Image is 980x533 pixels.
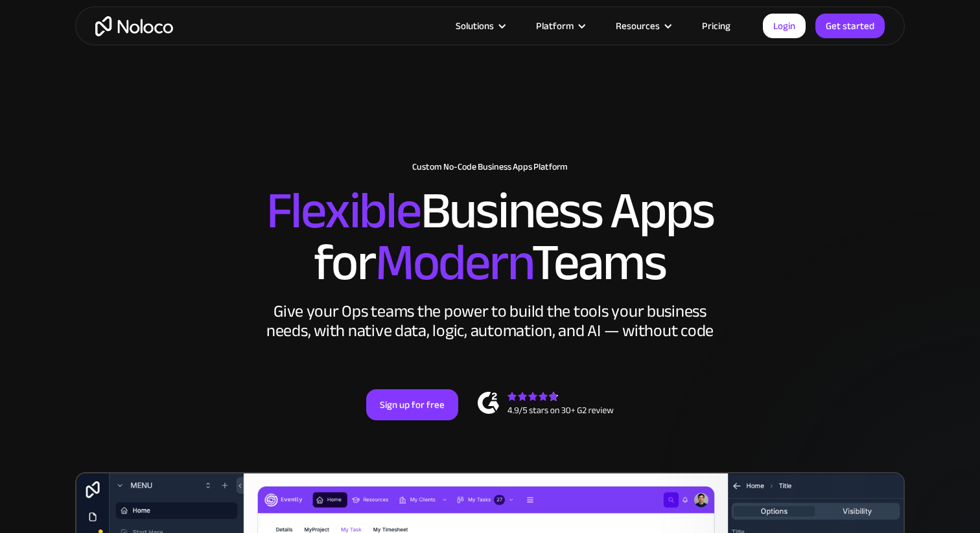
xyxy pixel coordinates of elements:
a: Sign up for free [366,389,458,420]
span: Flexible [266,163,421,259]
div: Give your Ops teams the power to build the tools your business needs, with native data, logic, au... [263,302,717,341]
div: Solutions [439,17,520,34]
div: Platform [536,17,574,34]
a: Pricing [686,17,747,34]
h2: Business Apps for Teams [88,185,892,289]
span: Modern [375,214,531,311]
div: Resources [600,17,686,34]
a: home [95,16,173,36]
div: Platform [520,17,600,34]
div: Resources [616,17,660,34]
a: Login [763,14,806,38]
div: Solutions [456,17,494,34]
a: Get started [815,14,885,38]
h1: Custom No-Code Business Apps Platform [88,162,892,172]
